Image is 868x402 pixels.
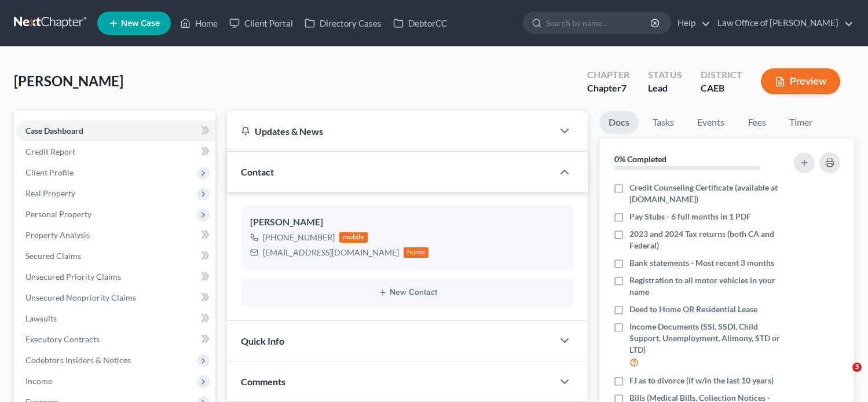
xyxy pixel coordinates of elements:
[25,272,121,282] span: Unsecured Priority Claims
[299,13,387,34] a: Directory Cases
[648,82,682,95] div: Lead
[16,225,215,246] a: Property Analysis
[672,13,710,34] a: Help
[16,287,215,308] a: Unsecured Nonpriority Claims
[701,68,742,82] div: District
[629,321,781,356] span: Income Documents (SSI, SSDI, Child Support, Unemployment, Alimony, STD or LTD)
[339,232,368,243] div: mobile
[761,68,840,94] button: Preview
[16,266,215,287] a: Unsecured Priority Claims
[712,13,854,34] a: Law Office of [PERSON_NAME]
[404,247,429,258] div: home
[629,228,781,251] span: 2023 and 2024 Tax returns (both CA and Federal)
[25,209,91,219] span: Personal Property
[648,68,682,82] div: Status
[629,182,781,205] span: Credit Counseling Certificate (available at [DOMAIN_NAME])
[587,82,629,95] div: Chapter
[241,335,284,346] span: Quick Info
[829,363,856,390] iframe: Intercom live chat
[241,125,540,137] div: Updates & News
[25,376,52,386] span: Income
[621,82,627,93] span: 7
[738,111,775,134] a: Fees
[629,211,751,222] span: Pay Stubs - 6 full months in 1 PDF
[25,230,90,240] span: Property Analysis
[25,188,75,198] span: Real Property
[546,12,652,34] input: Search by name...
[614,154,666,164] strong: 0% Completed
[25,355,131,365] span: Codebtors Insiders & Notices
[241,376,285,387] span: Comments
[241,166,274,177] span: Contact
[643,111,683,134] a: Tasks
[121,19,160,28] span: New Case
[25,251,81,261] span: Secured Claims
[629,275,781,298] span: Registration to all motor vehicles in your name
[16,141,215,162] a: Credit Report
[16,120,215,141] a: Case Dashboard
[250,288,565,297] button: New Contact
[587,68,629,82] div: Chapter
[174,13,224,34] a: Home
[16,246,215,266] a: Secured Claims
[16,308,215,329] a: Lawsuits
[387,13,453,34] a: DebtorCC
[25,126,83,136] span: Case Dashboard
[25,167,74,177] span: Client Profile
[780,111,822,134] a: Timer
[701,82,742,95] div: CAEB
[688,111,734,134] a: Events
[599,111,639,134] a: Docs
[25,293,136,302] span: Unsecured Nonpriority Claims
[629,304,757,315] span: Deed to Home OR Residential Lease
[14,72,123,89] span: [PERSON_NAME]
[25,313,57,323] span: Lawsuits
[25,147,75,156] span: Credit Report
[250,215,565,229] div: [PERSON_NAME]
[852,363,862,372] span: 3
[263,247,399,258] div: [EMAIL_ADDRESS][DOMAIN_NAME]
[629,375,774,386] span: FJ as to divorce (if w/in the last 10 years)
[16,329,215,350] a: Executory Contracts
[25,334,100,344] span: Executory Contracts
[224,13,299,34] a: Client Portal
[629,257,774,269] span: Bank statements - Most recent 3 months
[263,232,335,243] div: [PHONE_NUMBER]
